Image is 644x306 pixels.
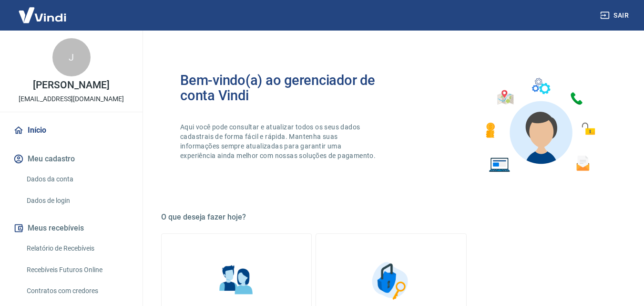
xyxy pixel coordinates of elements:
p: [PERSON_NAME] [33,80,109,90]
a: Contratos com credores [23,281,131,301]
img: Vindi [11,0,73,30]
a: Dados de login [23,191,131,211]
img: Segurança [367,257,415,305]
button: Meu cadastro [11,148,131,169]
p: [EMAIL_ADDRESS][DOMAIN_NAME] [19,94,124,104]
div: J [52,38,91,76]
a: Recebíveis Futuros Online [23,260,131,280]
button: Meus recebíveis [11,218,131,239]
h2: Bem-vindo(a) ao gerenciador de conta Vindi [180,73,391,103]
a: Início [11,120,131,141]
button: Sair [598,7,633,24]
h5: O que deseja fazer hoje? [161,212,621,222]
a: Relatório de Recebíveis [23,239,131,258]
a: Dados da conta [23,169,131,189]
p: Aqui você pode consultar e atualizar todos os seus dados cadastrais de forma fácil e rápida. Mant... [180,122,378,160]
img: Informações pessoais [213,257,260,305]
img: Imagem de um avatar masculino com diversos icones exemplificando as funcionalidades do gerenciado... [477,73,602,178]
